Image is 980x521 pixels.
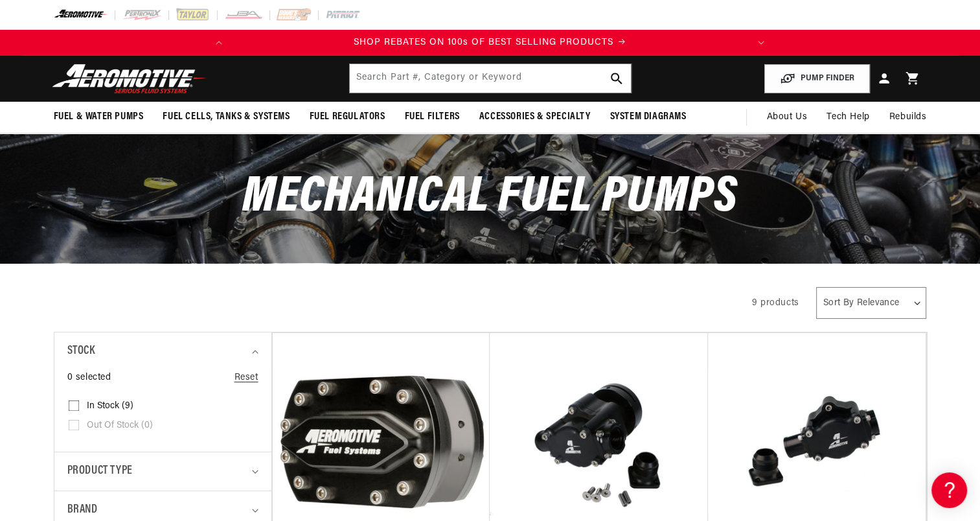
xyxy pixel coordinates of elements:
[826,110,869,124] span: Tech Help
[67,342,95,361] span: Stock
[817,102,879,133] summary: Tech Help
[242,172,738,224] span: Mechanical Fuel Pumps
[479,110,591,124] span: Accessories & Specialty
[602,64,631,93] button: search button
[54,110,144,124] span: Fuel & Water Pumps
[395,102,470,132] summary: Fuel Filters
[13,164,246,184] a: EFI Regulators
[153,102,299,132] summary: Fuel Cells, Tanks & Systems
[13,244,246,264] a: 340 Stealth Fuel Pumps
[178,373,249,386] a: POWERED BY ENCHANT
[764,64,870,93] button: PUMP FINDER
[67,462,133,481] span: Product type
[354,38,613,47] span: SHOP REBATES ON 100s OF BEST SELLING PRODUCTS
[87,420,153,432] span: Out of stock (0)
[13,143,246,156] div: Frequently Asked Questions
[234,371,258,385] a: Reset
[310,110,385,124] span: Fuel Regulators
[757,102,817,133] a: About Us
[889,110,927,124] span: Rebuilds
[13,184,246,204] a: Carbureted Fuel Pumps
[163,110,290,124] span: Fuel Cells, Tanks & Systems
[752,298,799,308] span: 9 products
[87,400,133,412] span: In stock (9)
[67,332,258,371] summary: Stock (0 selected)
[405,110,460,124] span: Fuel Filters
[600,102,696,132] summary: System Diagrams
[67,371,111,385] span: 0 selected
[766,112,807,122] span: About Us
[13,90,246,102] div: General
[206,30,232,56] button: Translation missing: en.sections.announcements.previous_announcement
[748,30,774,56] button: Translation missing: en.sections.announcements.next_announcement
[49,64,211,94] img: Aeromotive
[300,102,395,132] summary: Fuel Regulators
[13,347,246,369] button: Contact Us
[13,110,246,130] a: Getting Started
[67,501,98,520] span: Brand
[13,224,246,244] a: EFI Fuel Pumps
[610,110,687,124] span: System Diagrams
[232,36,748,50] a: SHOP REBATES ON 100s OF BEST SELLING PRODUCTS
[13,204,246,224] a: Carbureted Regulators
[880,102,937,133] summary: Rebuilds
[232,36,748,50] div: 1 of 2
[21,30,959,56] slideshow-component: Translation missing: en.sections.announcements.announcement_bar
[350,64,631,93] input: Search by Part Number, Category or Keyword
[67,452,258,491] summary: Product type (0 selected)
[44,102,154,132] summary: Fuel & Water Pumps
[470,102,600,132] summary: Accessories & Specialty
[232,36,748,50] div: Announcement
[13,265,246,285] a: Brushless Fuel Pumps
